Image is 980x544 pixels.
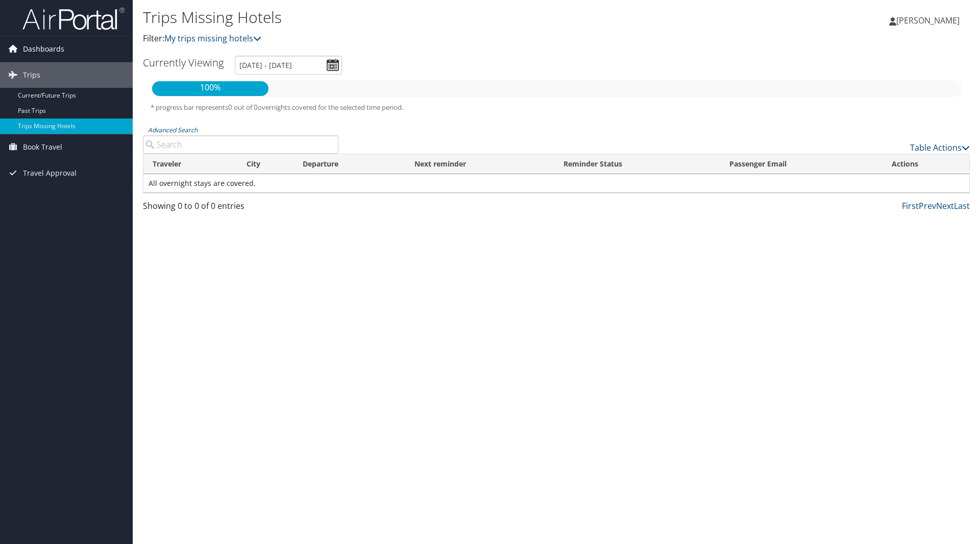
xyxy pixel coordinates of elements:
[152,81,268,94] p: 100%
[293,154,405,174] th: Departure: activate to sort column descending
[405,154,555,174] th: Next reminder
[22,7,125,31] img: airportal-logo.png
[151,103,962,112] h5: * progress bar represents overnights covered for the selected time period.
[164,33,261,44] a: My trips missing hotels
[143,135,338,154] input: Advanced Search
[23,134,62,160] span: Book Travel
[554,154,720,174] th: Reminder Status
[896,15,960,26] span: [PERSON_NAME]
[143,56,224,69] h3: Currently Viewing
[143,174,969,193] td: All overnight stays are covered.
[143,7,694,28] h1: Trips Missing Hotels
[919,200,936,211] a: Prev
[228,103,258,112] span: 0 out of 0
[23,36,64,62] span: Dashboards
[936,200,954,211] a: Next
[237,154,293,174] th: City: activate to sort column ascending
[235,56,342,75] input: [DATE] - [DATE]
[889,5,970,36] a: [PERSON_NAME]
[23,62,40,88] span: Trips
[143,200,338,217] div: Showing 0 to 0 of 0 entries
[23,160,77,186] span: Travel Approval
[143,154,237,174] th: Traveler: activate to sort column ascending
[720,154,883,174] th: Passenger Email: activate to sort column ascending
[143,32,694,45] p: Filter:
[883,154,969,174] th: Actions
[910,142,970,153] a: Table Actions
[954,200,970,211] a: Last
[148,126,198,134] a: Advanced Search
[902,200,919,211] a: First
